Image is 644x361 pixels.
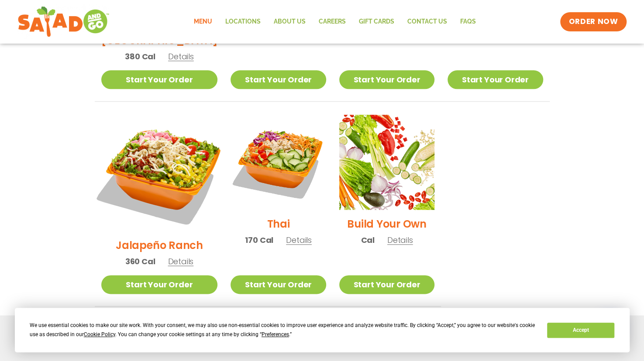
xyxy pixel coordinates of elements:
[231,70,326,89] a: Start Your Order
[454,12,482,32] a: FAQs
[187,12,219,32] a: Menu
[448,70,543,89] a: Start Your Order
[324,343,402,354] a: Menú en español
[17,4,110,39] img: new-SAG-logo-768×292
[286,235,312,245] span: Details
[347,216,427,232] h2: Build Your Own
[168,256,193,267] span: Details
[101,70,218,89] a: Start Your Order
[231,275,326,294] a: Start Your Order
[15,308,630,352] div: Cookie Consent Prompt
[91,105,227,241] img: Product photo for Jalapeño Ranch Salad
[219,12,267,32] a: Locations
[125,255,155,267] span: 360 Cal
[267,12,312,32] a: About Us
[401,12,454,32] a: Contact Us
[101,275,218,294] a: Start Your Order
[262,331,289,337] span: Preferences
[352,12,401,32] a: GIFT CARDS
[339,70,434,89] a: Start Your Order
[30,321,537,339] div: We use essential cookies to make our site work. With your consent, we may also use non-essential ...
[339,275,434,294] a: Start Your Order
[116,238,203,253] h2: Jalapeño Ranch
[231,115,326,210] img: Product photo for Thai Salad
[267,216,290,232] h2: Thai
[241,343,315,354] a: Menu in English
[187,12,482,32] nav: Menu
[361,234,374,246] span: Cal
[168,51,194,62] span: Details
[560,12,627,31] a: ORDER NOW
[339,115,434,210] img: Product photo for Build Your Own
[387,235,413,245] span: Details
[245,234,273,246] span: 170 Cal
[547,323,614,338] button: Accept
[569,17,618,27] span: ORDER NOW
[125,51,155,62] span: 380 Cal
[84,331,115,337] span: Cookie Policy
[312,12,352,32] a: Careers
